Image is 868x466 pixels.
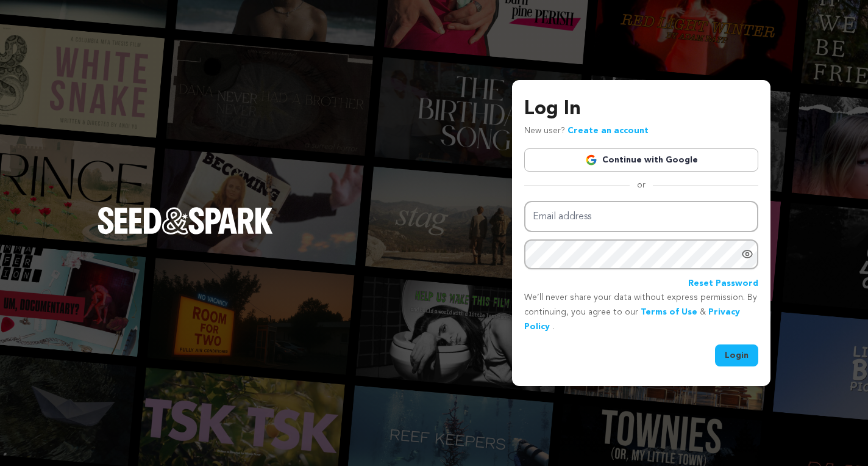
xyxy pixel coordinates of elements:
img: Google logo [585,154,597,166]
p: New user? [524,124,649,139]
a: Terms of Use [641,308,697,316]
h3: Log In [524,95,758,124]
a: Create an account [567,126,649,135]
img: Seed&Spark Logo [98,207,273,234]
input: Email address [524,201,758,232]
button: Login [715,344,758,366]
a: Privacy Policy [524,308,740,331]
span: or [630,179,653,191]
a: Continue with Google [524,148,758,172]
a: Show password as plain text. Warning: this will display your password on the screen. [741,248,753,260]
a: Seed&Spark Homepage [98,207,273,258]
a: Reset Password [688,277,758,291]
p: We’ll never share your data without express permission. By continuing, you agree to our & . [524,291,758,334]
